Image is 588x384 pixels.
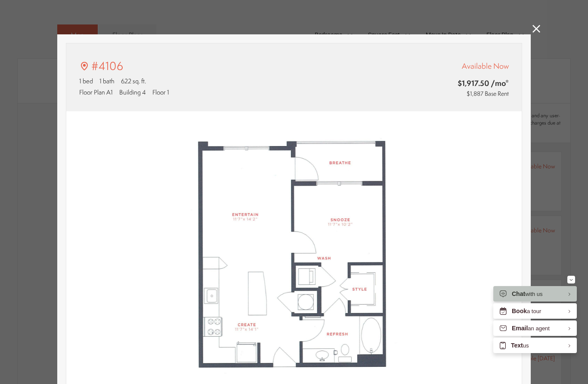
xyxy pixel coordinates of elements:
[409,78,509,88] span: $1,917.50 /mo*
[119,88,146,97] span: Building 4
[467,89,509,98] span: $1,887 Base Rent
[91,58,123,74] p: #4106
[99,76,115,85] span: 1 bath
[79,88,113,97] span: Floor Plan A1
[462,61,509,71] span: Available Now
[121,76,146,85] span: 622 sq. ft.
[152,88,169,97] span: Floor 1
[79,76,93,85] span: 1 bed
